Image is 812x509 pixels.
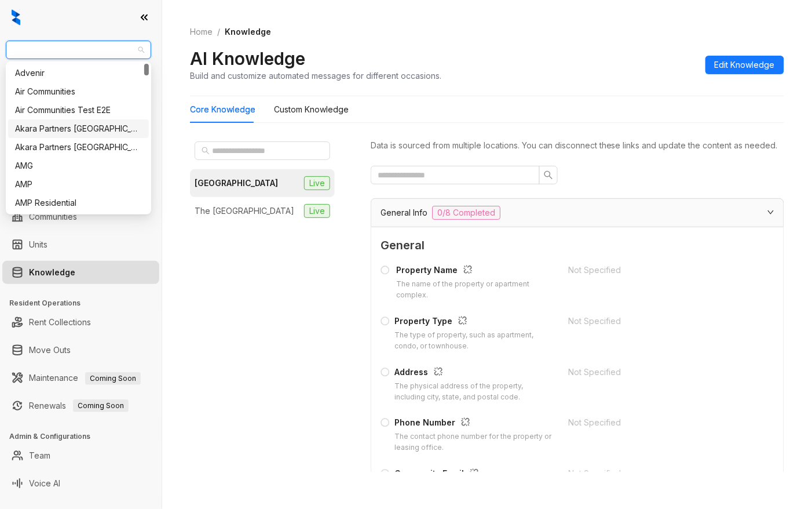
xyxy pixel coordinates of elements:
div: Air Communities [15,85,142,98]
div: Data is sourced from multiple locations. You can disconnect these links and update the content as... [371,139,784,152]
div: The type of property, such as apartment, condo, or townhouse. [394,330,554,352]
div: The physical address of the property, including city, state, and postal code. [394,381,554,403]
span: General [381,237,774,254]
div: Akara Partners [GEOGRAPHIC_DATA] [15,141,142,154]
button: Edit Knowledge [705,56,784,74]
div: AMP Residential [15,197,142,209]
li: Voice AI [2,472,159,495]
span: Edit Knowledge [715,59,775,71]
li: Move Outs [2,339,159,362]
div: AMP [15,178,142,191]
div: Phone Number [394,416,554,431]
div: Core Knowledge [190,103,255,116]
li: Communities [2,205,159,228]
li: / [217,26,220,38]
li: Units [2,233,159,256]
div: Build and customize automated messages for different occasions. [190,70,441,82]
span: Coming Soon [85,372,141,385]
span: Live [304,176,330,190]
div: Not Specified [568,467,742,480]
div: Air Communities [8,82,149,101]
span: search [202,147,210,155]
div: Air Communities Test E2E [8,101,149,119]
div: AMG [15,159,142,172]
div: Property Type [394,315,554,330]
span: Magnolia Capital [13,41,144,59]
a: Move Outs [29,339,71,362]
h3: Resident Operations [9,298,162,308]
div: Advenir [8,64,149,82]
span: search [544,170,553,180]
div: AMP Residential [8,194,149,212]
div: Community Email [394,467,554,482]
span: General Info [381,206,427,219]
li: Knowledge [2,261,159,284]
a: Knowledge [29,261,75,284]
li: Rent Collections [2,311,159,334]
span: Knowledge [225,27,271,37]
h3: Admin & Configurations [9,431,162,442]
h2: AI Knowledge [190,48,305,70]
li: Leasing [2,128,159,151]
a: Units [29,233,47,256]
div: The name of the property or apartment complex. [396,279,554,301]
a: Team [29,444,50,467]
span: Live [304,204,330,218]
img: logo [12,9,20,26]
div: Not Specified [568,264,742,277]
li: Maintenance [2,366,159,390]
div: Akara Partners Phoenix [8,138,149,157]
span: expanded [767,209,774,216]
div: Advenir [15,67,142,79]
a: Rent Collections [29,311,91,334]
div: Air Communities Test E2E [15,104,142,117]
div: The contact phone number for the property or leasing office. [394,431,554,453]
div: [GEOGRAPHIC_DATA] [195,177,278,190]
a: Home [188,26,215,38]
div: Akara Partners [GEOGRAPHIC_DATA] [15,122,142,135]
span: 0/8 Completed [432,206,500,220]
div: AMG [8,157,149,175]
div: The [GEOGRAPHIC_DATA] [195,205,294,217]
div: Akara Partners Nashville [8,119,149,138]
div: Address [394,366,554,381]
div: AMP [8,175,149,194]
a: RenewalsComing Soon [29,394,129,417]
div: Custom Knowledge [274,103,349,116]
div: Property Name [396,264,554,279]
span: Coming Soon [73,399,129,412]
div: General Info0/8 Completed [371,199,784,227]
a: Communities [29,205,77,228]
li: Leads [2,78,159,101]
li: Team [2,444,159,467]
li: Renewals [2,394,159,417]
li: Collections [2,155,159,179]
div: Not Specified [568,315,742,328]
a: Voice AI [29,472,60,495]
div: Not Specified [568,416,742,429]
div: Not Specified [568,366,742,379]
